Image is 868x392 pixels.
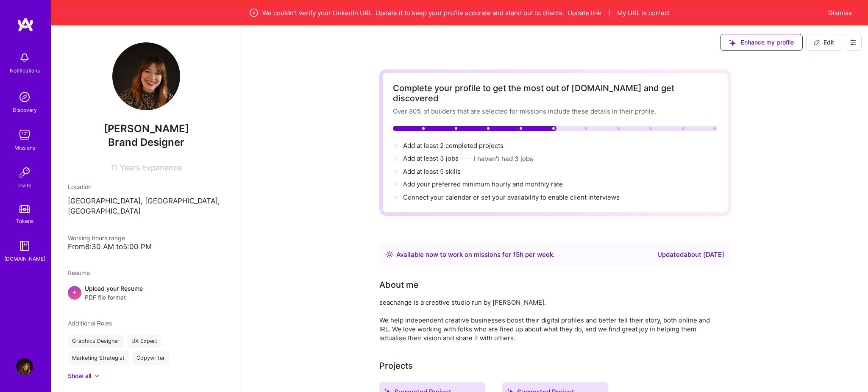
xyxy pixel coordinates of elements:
img: User Avatar [112,42,180,110]
div: Complete your profile to get the most out of [DOMAIN_NAME] and get discovered [393,83,718,103]
img: User Avatar [16,358,33,375]
span: Add at least 3 jobs [403,154,459,162]
div: Updated about [DATE] [657,250,724,260]
div: Projects [379,359,413,372]
div: Missions [14,143,35,152]
div: Over 80% of builders that are selected for missions include these details in their profile. [393,107,718,116]
span: Edit [813,38,834,47]
span: [PERSON_NAME] [68,122,225,135]
div: Add projects you've worked on [379,359,413,372]
img: tokens [19,205,30,213]
button: Dismiss [828,8,852,17]
div: Available now to work on missions for h per week . [396,250,555,260]
div: UX Expert [127,334,161,348]
span: Brand Designer [108,136,184,148]
span: Resume [68,269,90,276]
div: Notifications [10,66,40,75]
div: seachange is a creative studio run by [PERSON_NAME]. We help independent creative businesses boos... [379,298,718,342]
span: Working hours range [68,234,125,242]
p: [GEOGRAPHIC_DATA], [GEOGRAPHIC_DATA], [GEOGRAPHIC_DATA] [68,196,225,217]
button: My URL is correct [617,8,670,17]
div: [DOMAIN_NAME] [4,254,45,263]
div: Marketing Strategist [68,351,129,365]
div: Upload your Resume [85,284,143,302]
img: guide book [16,237,33,254]
div: About me [379,278,419,291]
div: Location [68,182,225,191]
span: Years Experience [120,163,182,172]
button: I haven't had 3 jobs [474,154,533,163]
span: Add at least 2 completed projects [403,142,504,150]
button: Update link [568,8,601,17]
span: Connect your calendar or set your availability to enable client interviews [403,193,620,201]
img: bell [16,49,33,66]
img: discovery [16,89,33,106]
span: 11 [111,163,117,172]
span: PDF file format [85,293,143,302]
span: Additional Roles [68,320,112,327]
div: Invite [18,181,31,190]
div: Show all [68,372,91,380]
div: We couldn’t verify your LinkedIn URL. Update it to keep your profile accurate and stand out to cl... [95,8,824,18]
span: Add at least 5 skills [403,167,461,175]
div: Tokens [16,217,33,225]
img: logo [17,17,34,32]
div: Copywriter [132,351,169,365]
div: Discovery [13,106,37,114]
span: + [72,287,77,296]
span: 15 [513,250,520,259]
span: Add your preferred minimum hourly and monthly rate [403,180,563,188]
div: From 8:30 AM to 5:00 PM [68,242,225,251]
img: Availability [386,251,393,258]
span: | [608,8,610,17]
i: icon SuggestedTeams [729,39,736,46]
div: Graphics Designer [68,334,124,348]
img: Invite [16,164,33,181]
span: Enhance my profile [729,38,794,47]
img: teamwork [16,126,33,143]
